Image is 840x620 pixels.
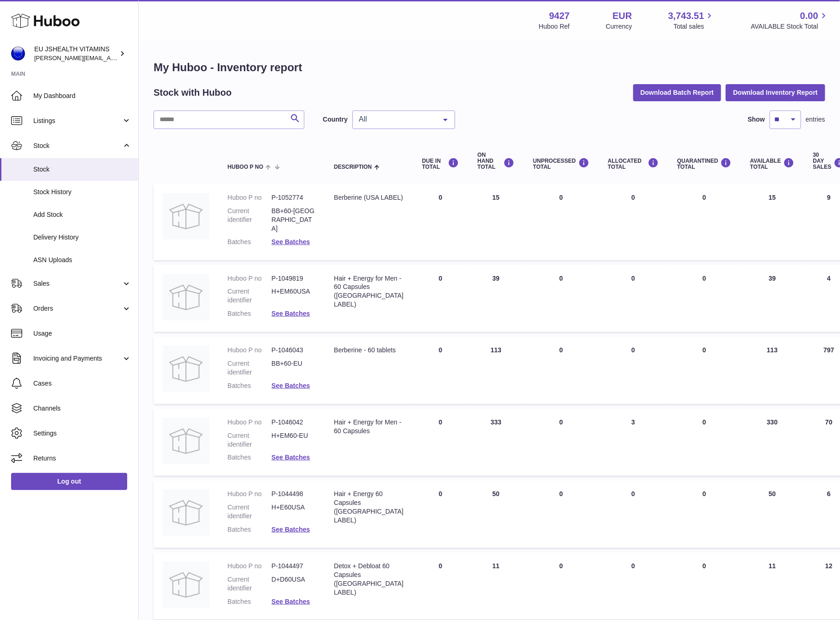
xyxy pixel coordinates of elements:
[33,304,122,313] span: Orders
[272,598,310,605] a: See Batches
[413,337,468,404] td: 0
[33,429,131,438] span: Settings
[33,279,122,288] span: Sales
[11,473,127,490] a: Log out
[33,256,131,264] span: ASN Uploads
[33,233,131,242] span: Delivery History
[272,418,315,427] dd: P-1046042
[228,164,263,170] span: Huboo P no
[323,115,348,124] label: Country
[33,404,131,413] span: Channels
[163,490,209,536] img: product image
[524,184,599,260] td: 0
[468,184,524,260] td: 15
[33,454,131,463] span: Returns
[272,503,315,521] dd: H+E60USA
[422,158,459,170] div: DUE IN TOTAL
[741,265,804,332] td: 39
[272,207,315,233] dd: BB+60-[GEOGRAPHIC_DATA]
[33,379,131,388] span: Cases
[272,526,310,533] a: See Batches
[413,265,468,332] td: 0
[334,193,403,202] div: Berberine (USA LABEL)
[539,22,570,31] div: Huboo Ref
[524,552,599,620] td: 0
[703,562,706,570] span: 0
[413,480,468,548] td: 0
[163,346,209,392] img: product image
[228,346,272,355] dt: Huboo P no
[272,431,315,449] dd: H+EM60-EU
[599,409,668,476] td: 3
[741,552,804,620] td: 11
[703,418,706,426] span: 0
[524,480,599,548] td: 0
[633,84,722,101] button: Download Batch Report
[272,310,310,317] a: See Batches
[228,562,272,571] dt: Huboo P no
[806,115,825,124] span: entries
[673,22,715,31] span: Total sales
[272,490,315,498] dd: P-1044498
[228,381,272,390] dt: Batches
[272,454,310,461] a: See Batches
[34,45,117,62] div: EU JSHEALTH VITAMINS
[228,207,272,233] dt: Current identifier
[272,287,315,305] dd: H+EM60USA
[272,562,315,571] dd: P-1044497
[272,382,310,389] a: See Batches
[272,359,315,377] dd: BB+60-EU
[228,597,272,606] dt: Batches
[272,238,310,246] a: See Batches
[33,141,122,150] span: Stock
[33,117,122,125] span: Listings
[741,409,804,476] td: 330
[228,287,272,305] dt: Current identifier
[524,337,599,404] td: 0
[34,54,185,61] span: [PERSON_NAME][EMAIL_ADDRESS][DOMAIN_NAME]
[608,158,659,170] div: ALLOCATED Total
[334,562,403,597] div: Detox + Debloat 60 Capsules ([GEOGRAPHIC_DATA] LABEL)
[228,274,272,283] dt: Huboo P no
[228,503,272,521] dt: Current identifier
[726,84,825,101] button: Download Inventory Report
[33,188,131,196] span: Stock History
[33,165,131,174] span: Stock
[33,329,131,338] span: Usage
[677,158,732,170] div: QUARANTINED Total
[334,418,403,436] div: Hair + Energy for Men - 60 Capsules
[533,158,589,170] div: UNPROCESSED Total
[334,490,403,525] div: Hair + Energy 60 Capsules ([GEOGRAPHIC_DATA] LABEL)
[748,115,765,124] label: Show
[228,238,272,246] dt: Batches
[477,152,514,171] div: ON HAND Total
[741,337,804,404] td: 113
[154,86,232,99] h2: Stock with Huboo
[599,552,668,620] td: 0
[468,409,524,476] td: 333
[549,10,570,22] strong: 9427
[163,418,209,464] img: product image
[228,490,272,498] dt: Huboo P no
[599,265,668,332] td: 0
[11,47,25,61] img: laura@jessicasepel.com
[703,490,706,497] span: 0
[751,22,829,31] span: AVAILABLE Stock Total
[228,193,272,202] dt: Huboo P no
[163,562,209,608] img: product image
[668,10,704,22] span: 3,743.51
[33,354,122,363] span: Invoicing and Payments
[668,10,715,31] a: 3,743.51 Total sales
[599,337,668,404] td: 0
[741,480,804,548] td: 50
[468,337,524,404] td: 113
[468,552,524,620] td: 11
[154,60,825,75] h1: My Huboo - Inventory report
[800,10,818,22] span: 0.00
[272,274,315,283] dd: P-1049819
[357,115,436,124] span: All
[228,431,272,449] dt: Current identifier
[703,194,706,201] span: 0
[228,525,272,534] dt: Batches
[228,453,272,462] dt: Batches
